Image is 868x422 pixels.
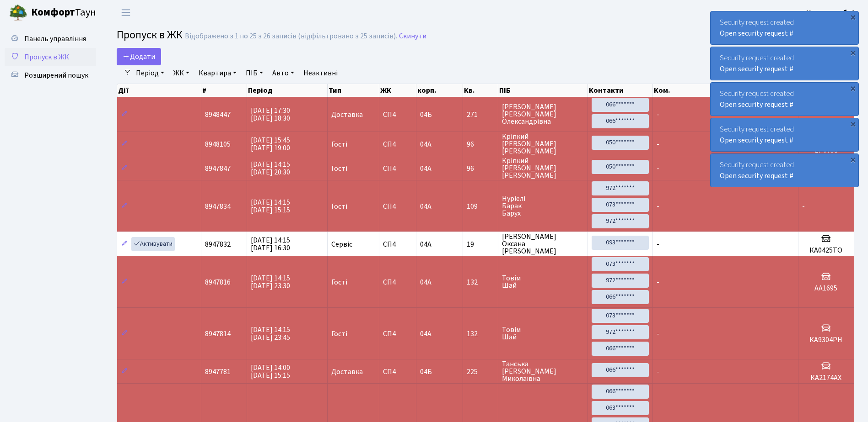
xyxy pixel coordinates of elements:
[205,277,231,287] span: 8947816
[848,48,857,57] div: ×
[9,4,27,22] img: logo.png
[5,66,96,84] a: Розширений пошук
[251,273,290,291] span: [DATE] 14:15 [DATE] 23:30
[720,135,793,145] a: Open security request #
[383,111,413,118] span: СП4
[711,154,858,187] div: Security request created
[657,277,659,287] span: -
[720,28,793,38] a: Open security request #
[420,239,431,249] span: 04А
[657,239,659,249] span: -
[331,111,363,118] span: Доставка
[117,84,201,97] th: Дії
[711,118,858,151] div: Security request created
[420,201,431,211] span: 04А
[848,155,857,164] div: ×
[802,336,850,344] h5: КА9304РН
[399,32,426,41] a: Скинути
[123,52,155,62] span: Додати
[711,11,858,44] div: Security request created
[251,325,290,343] span: [DATE] 14:15 [DATE] 23:45
[383,165,413,172] span: СП4
[657,329,659,339] span: -
[205,110,231,120] span: 8948447
[420,329,431,339] span: 04А
[802,374,850,382] h5: КА2174АХ
[383,368,413,375] span: СП4
[420,164,431,174] span: 04А
[720,100,793,110] a: Open security request #
[24,34,86,44] span: Панель управління
[467,368,494,375] span: 225
[467,111,494,118] span: 271
[502,233,584,255] span: [PERSON_NAME] Оксана [PERSON_NAME]
[467,330,494,338] span: 132
[848,12,857,21] div: ×
[502,133,584,155] span: Кріпкий [PERSON_NAME] [PERSON_NAME]
[205,139,231,149] span: 8948105
[802,246,850,255] h5: КА0425ТО
[420,139,431,149] span: 04А
[331,165,347,172] span: Гості
[251,159,290,177] span: [DATE] 14:15 [DATE] 20:30
[657,139,659,149] span: -
[711,83,858,116] div: Security request created
[205,239,231,249] span: 8947832
[31,5,96,21] span: Таун
[114,5,137,20] button: Переключити навігацію
[331,330,347,338] span: Гості
[657,110,659,120] span: -
[131,237,175,251] a: Активувати
[802,284,850,293] h5: АА1695
[502,326,584,341] span: Товім Шай
[657,367,659,377] span: -
[416,84,463,97] th: корп.
[467,141,494,148] span: 96
[467,279,494,286] span: 132
[502,360,584,382] span: Танська [PERSON_NAME] Миколаївна
[657,164,659,174] span: -
[205,329,231,339] span: 8947814
[251,363,290,380] span: [DATE] 14:00 [DATE] 15:15
[711,47,858,80] div: Security request created
[132,65,168,81] a: Період
[5,48,96,66] a: Пропуск в ЖК
[195,65,240,81] a: Квартира
[24,52,69,62] span: Пропуск в ЖК
[5,30,96,48] a: Панель управління
[657,201,659,211] span: -
[331,279,347,286] span: Гості
[420,110,432,120] span: 04Б
[117,27,183,43] span: Пропуск в ЖК
[467,203,494,210] span: 109
[328,84,379,97] th: Тип
[170,65,193,81] a: ЖК
[848,84,857,93] div: ×
[331,368,363,375] span: Доставка
[502,157,584,179] span: Кріпкий [PERSON_NAME] [PERSON_NAME]
[331,241,352,248] span: Сервіс
[802,201,805,211] span: -
[498,84,588,97] th: ПІБ
[242,65,267,81] a: ПІБ
[502,103,584,125] span: [PERSON_NAME] [PERSON_NAME] Олександрівна
[251,197,290,215] span: [DATE] 14:15 [DATE] 15:15
[201,84,247,97] th: #
[379,84,417,97] th: ЖК
[467,241,494,248] span: 19
[247,84,328,97] th: Період
[383,330,413,338] span: СП4
[502,274,584,289] span: Товім Шай
[806,7,857,18] a: Консьєрж б. 4.
[205,164,231,174] span: 8947847
[300,65,341,81] a: Неактивні
[269,65,298,81] a: Авто
[251,135,290,153] span: [DATE] 15:45 [DATE] 19:00
[24,70,88,80] span: Розширений пошук
[251,105,290,123] span: [DATE] 17:30 [DATE] 18:30
[467,165,494,172] span: 96
[383,203,413,210] span: СП4
[383,279,413,286] span: СП4
[720,171,793,181] a: Open security request #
